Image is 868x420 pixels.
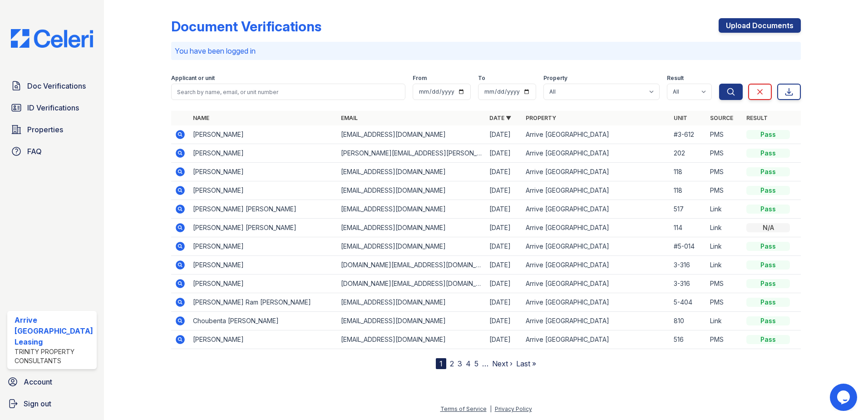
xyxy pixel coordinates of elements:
a: Unit [674,115,687,121]
td: Choubenta [PERSON_NAME] [189,312,338,330]
td: Arrive [GEOGRAPHIC_DATA] [522,330,671,349]
td: [PERSON_NAME] [PERSON_NAME] [189,200,338,219]
span: Account [24,376,52,387]
a: 3 [458,359,462,368]
td: [PERSON_NAME] [189,163,338,181]
td: Link [706,219,743,237]
td: [DATE] [486,219,522,237]
td: [PERSON_NAME] [189,181,338,200]
td: Arrive [GEOGRAPHIC_DATA] [522,200,671,219]
div: Pass [746,186,790,195]
td: [EMAIL_ADDRESS][DOMAIN_NAME] [337,293,486,312]
td: [EMAIL_ADDRESS][DOMAIN_NAME] [337,163,486,181]
a: Privacy Policy [495,405,532,412]
td: [PERSON_NAME] [189,144,338,163]
td: PMS [706,330,743,349]
a: 5 [474,359,478,368]
td: [PERSON_NAME] [189,237,338,256]
td: [PERSON_NAME] [189,125,338,144]
iframe: chat widget [830,384,859,411]
div: Pass [746,260,790,270]
td: Arrive [GEOGRAPHIC_DATA] [522,312,671,330]
a: Doc Verifications [7,77,97,95]
td: [PERSON_NAME] [PERSON_NAME] [189,219,338,237]
div: Pass [746,298,790,307]
a: Result [746,115,768,121]
span: Sign out [24,398,51,409]
div: Document Verifications [171,18,321,35]
div: Pass [746,279,790,288]
div: N/A [746,223,790,232]
td: 114 [670,219,706,237]
a: Upload Documents [719,18,801,33]
a: 2 [450,359,454,368]
td: Arrive [GEOGRAPHIC_DATA] [522,275,671,293]
td: [PERSON_NAME] Ram [PERSON_NAME] [189,293,338,312]
a: Next › [492,359,513,368]
a: Property [526,115,556,121]
a: Account [4,373,100,391]
td: Arrive [GEOGRAPHIC_DATA] [522,144,671,163]
td: Arrive [GEOGRAPHIC_DATA] [522,163,671,181]
td: Link [706,312,743,330]
td: Arrive [GEOGRAPHIC_DATA] [522,219,671,237]
td: [DATE] [486,275,522,293]
td: 5-404 [670,293,706,312]
span: FAQ [27,146,42,157]
a: Terms of Service [440,405,487,412]
td: [DATE] [486,312,522,330]
span: Properties [27,124,63,135]
td: 202 [670,144,706,163]
td: Arrive [GEOGRAPHIC_DATA] [522,237,671,256]
td: [EMAIL_ADDRESS][DOMAIN_NAME] [337,219,486,237]
td: #5-014 [670,237,706,256]
div: Arrive [GEOGRAPHIC_DATA] Leasing [15,315,93,347]
td: [DATE] [486,144,522,163]
td: [PERSON_NAME] [189,275,338,293]
a: Sign out [4,395,100,413]
td: Arrive [GEOGRAPHIC_DATA] [522,256,671,275]
td: [DATE] [486,293,522,312]
td: [DATE] [486,237,522,256]
td: [EMAIL_ADDRESS][DOMAIN_NAME] [337,312,486,330]
td: 810 [670,312,706,330]
div: Pass [746,242,790,251]
span: ID Verifications [27,102,79,113]
td: Link [706,200,743,219]
td: [DOMAIN_NAME][EMAIL_ADDRESS][DOMAIN_NAME] [337,275,486,293]
div: Pass [746,149,790,158]
td: [DATE] [486,256,522,275]
td: PMS [706,125,743,144]
td: [DATE] [486,163,522,181]
div: 1 [436,358,446,369]
td: #3-612 [670,125,706,144]
a: ID Verifications [7,99,97,117]
td: 118 [670,163,706,181]
td: Arrive [GEOGRAPHIC_DATA] [522,293,671,312]
td: Arrive [GEOGRAPHIC_DATA] [522,181,671,200]
a: 4 [466,359,471,368]
td: [EMAIL_ADDRESS][DOMAIN_NAME] [337,237,486,256]
a: Last » [516,359,536,368]
div: Pass [746,316,790,325]
td: PMS [706,275,743,293]
td: [EMAIL_ADDRESS][DOMAIN_NAME] [337,125,486,144]
label: Applicant or unit [171,75,215,82]
td: [DOMAIN_NAME][EMAIL_ADDRESS][DOMAIN_NAME] [337,256,486,275]
td: [PERSON_NAME] [189,330,338,349]
td: 3-316 [670,275,706,293]
span: … [482,358,488,369]
td: 516 [670,330,706,349]
td: 118 [670,181,706,200]
label: Property [543,75,567,82]
div: Pass [746,205,790,214]
p: You have been logged in [175,45,798,56]
td: Arrive [GEOGRAPHIC_DATA] [522,125,671,144]
td: [DATE] [486,181,522,200]
td: 3-316 [670,256,706,275]
div: | [490,405,492,412]
label: To [478,75,485,82]
td: [PERSON_NAME] [189,256,338,275]
td: [DATE] [486,125,522,144]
